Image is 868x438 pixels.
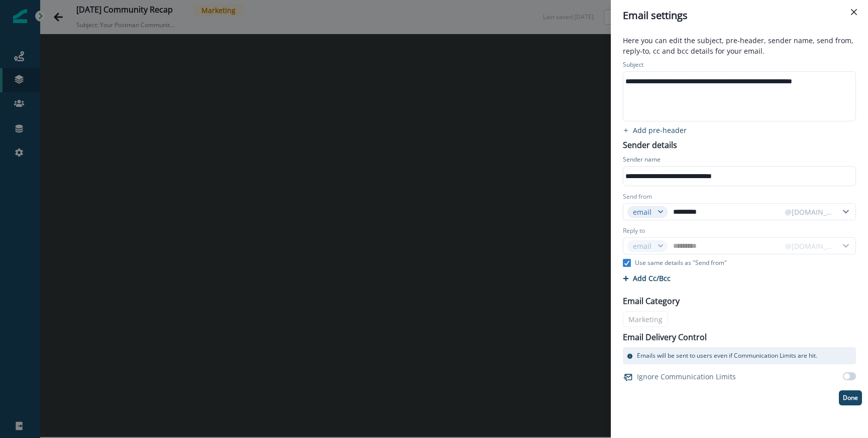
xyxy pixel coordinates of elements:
[623,295,680,307] p: Email Category
[617,137,683,151] p: Sender details
[623,273,671,283] button: Add Cc/Bcc
[846,4,862,20] button: Close
[623,8,856,23] div: Email settings
[633,207,653,217] div: email
[623,192,652,201] label: Send from
[623,226,645,235] label: Reply to
[617,125,693,135] button: add preheader
[637,371,736,382] p: Ignore Communication Limits
[633,125,687,135] p: Add pre-header
[843,394,858,401] p: Done
[623,331,707,343] p: Email Delivery Control
[635,258,727,267] p: Use same details as "Send from"
[839,390,862,405] button: Done
[623,60,643,71] p: Subject
[637,351,817,360] p: Emails will be sent to users even if Communication Limits are hit.
[785,207,833,217] div: @[DOMAIN_NAME]
[623,155,661,166] p: Sender name
[617,35,862,58] p: Here you can edit the subject, pre-header, sender name, send from, reply-to, cc and bcc details f...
